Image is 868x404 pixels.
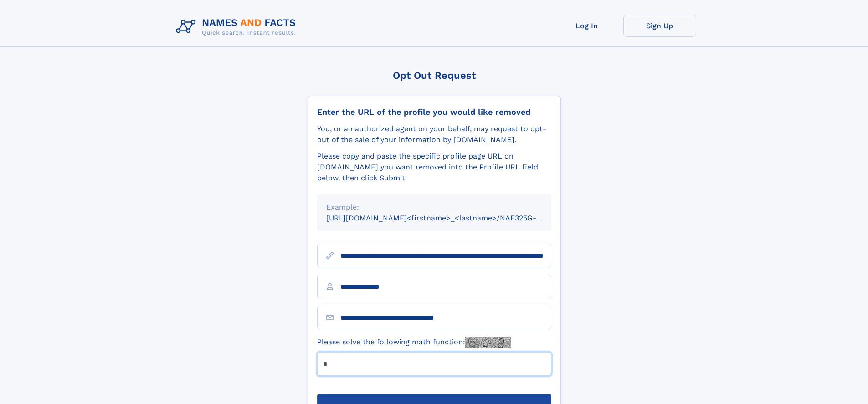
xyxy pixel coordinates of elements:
[623,15,696,37] a: Sign Up
[317,151,551,184] div: Please copy and paste the specific profile page URL on [DOMAIN_NAME] you want removed into the Pr...
[172,15,303,39] img: Logo Names and Facts
[317,107,551,117] div: Enter the URL of the profile you would like removed
[326,202,542,213] div: Example:
[550,15,623,37] a: Log In
[317,337,511,348] label: Please solve the following math function:
[308,70,561,81] div: Opt Out Request
[326,214,569,222] small: [URL][DOMAIN_NAME]<firstname>_<lastname>/NAF325G-xxxxxxxx
[317,123,551,145] div: You, or an authorized agent on your behalf, may request to opt-out of the sale of your informatio...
